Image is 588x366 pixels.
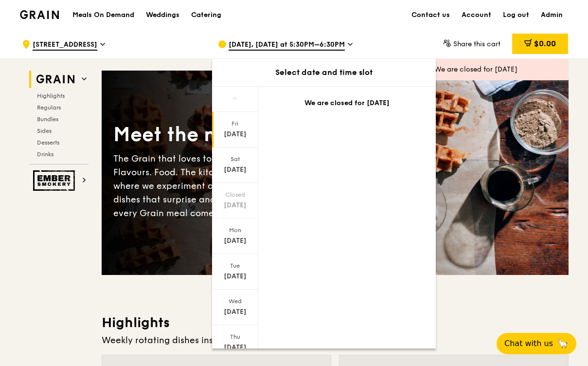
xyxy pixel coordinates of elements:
div: [DATE] [214,129,257,139]
h3: Highlights [102,314,569,331]
span: Chat with us [504,338,553,349]
a: Account [456,0,497,30]
img: Ember Smokery web logo [33,170,78,191]
span: Highlights [37,92,65,99]
div: Sat [214,155,257,163]
img: Grain web logo [33,71,78,88]
span: [STREET_ADDRESS] [33,40,97,51]
span: Regulars [37,104,61,111]
div: Weekly rotating dishes inspired by flavours from around the world. [102,333,569,347]
span: Drinks [37,151,53,158]
span: Sides [37,128,52,134]
a: Contact us [406,0,456,30]
div: [DATE] [214,307,257,317]
div: Fri [214,120,257,128]
div: Wed [214,297,257,305]
div: The Grain that loves to play. With ingredients. Flavours. Food. The kitchen is our happy place, w... [113,152,335,220]
a: Catering [185,0,227,30]
div: We are closed for [DATE] [434,65,561,74]
div: Weddings [146,0,179,30]
a: Admin [535,0,569,30]
a: Log out [497,0,535,30]
span: Bundles [37,116,58,123]
span: [DATE], [DATE] at 5:30PM–6:30PM [229,40,345,51]
div: [DATE] [214,236,257,246]
span: Share this cart [453,40,500,48]
span: 🦙 [557,338,569,349]
span: $0.00 [534,39,556,48]
button: Chat with us🦙 [497,333,576,354]
div: We are closed for [DATE] [270,98,424,108]
div: Thu [214,333,257,341]
div: Closed [214,191,257,199]
div: [DATE] [214,201,257,210]
a: Weddings [140,0,185,30]
div: Catering [191,0,221,30]
div: [DATE] [214,165,257,175]
img: Grain [20,10,59,19]
div: [DATE] [214,343,257,352]
div: Mon [214,226,257,234]
span: Desserts [37,139,59,146]
h1: Meals On Demand [72,10,134,20]
div: [DATE] [214,272,257,281]
div: Select date and time slot [212,67,436,78]
div: Tue [214,262,257,270]
div: Meet the new Grain [113,122,335,148]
